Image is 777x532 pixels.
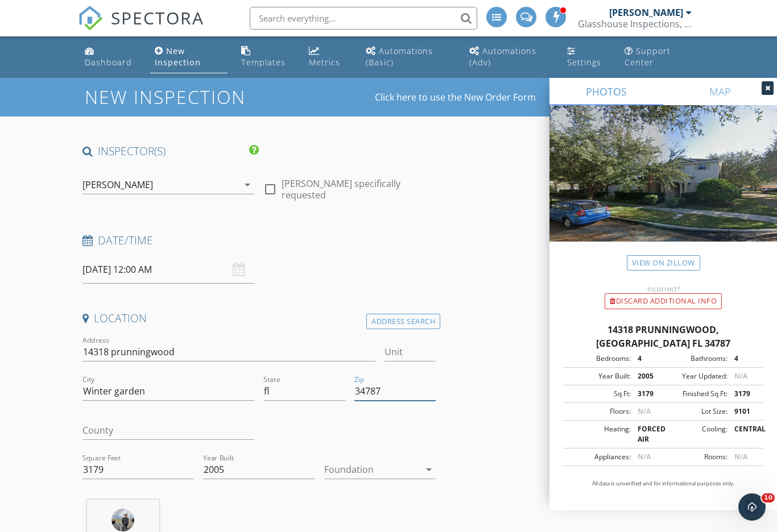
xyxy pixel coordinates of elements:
a: Support Center [620,41,697,73]
span: N/A [734,452,747,462]
h4: Date/Time [82,233,436,248]
a: Settings [563,41,611,73]
div: Lot Size: [663,406,728,417]
a: Click here to use the New Order Form [375,93,536,102]
div: Incorrect? [549,284,777,293]
span: N/A [734,371,747,381]
div: Dashboard [85,57,132,68]
div: Floors: [567,406,631,417]
div: Address Search [366,314,440,329]
img: img_9120.jpeg [111,509,134,531]
div: New Inspection [155,45,201,68]
h1: New Inspection [85,87,337,107]
input: Select date [82,256,255,284]
div: Finished Sq Ft: [663,389,728,399]
a: Automations (Advanced) [465,41,553,73]
a: New Inspection [150,41,228,73]
span: N/A [638,452,651,462]
div: Bedrooms: [567,354,631,364]
div: Automations (Adv) [469,45,536,68]
div: 2005 [631,371,663,381]
div: CENTRAL [728,424,760,444]
div: Settings [567,57,601,68]
div: [PERSON_NAME] [609,7,683,18]
div: Sq Ft: [567,389,631,399]
div: 4 [728,354,760,364]
div: Discard Additional info [605,293,722,309]
iframe: Intercom live chat [738,493,766,521]
img: streetview [549,105,777,269]
a: Automations (Basic) [361,41,456,73]
div: 3179 [631,389,663,399]
a: MAP [663,78,777,105]
div: Templates [241,57,286,68]
div: [PERSON_NAME] [82,180,153,190]
div: Year Updated: [663,371,728,381]
div: Automations (Basic) [366,45,433,68]
div: Rooms: [663,452,728,462]
span: 10 [762,493,775,502]
a: View on Zillow [627,255,700,271]
p: All data is unverified and for informational purposes only. [563,480,763,488]
h4: INSPECTOR(S) [82,144,259,159]
div: Support Center [625,45,671,68]
div: Appliances: [567,452,631,462]
div: 3179 [728,389,760,399]
input: Search everything... [250,7,477,30]
i: arrow_drop_down [241,178,254,192]
div: Bathrooms: [663,354,728,364]
a: PHOTOS [549,78,663,105]
div: 4 [631,354,663,364]
div: 9101 [728,406,760,417]
a: SPECTORA [78,15,204,39]
div: Cooling: [663,424,728,444]
span: SPECTORA [111,6,204,30]
h4: Location [82,311,436,326]
span: N/A [638,406,651,416]
i: arrow_drop_down [422,463,436,476]
label: [PERSON_NAME] specifically requested [282,178,436,201]
img: The Best Home Inspection Software - Spectora [78,6,103,31]
div: 14318 prunningwood, [GEOGRAPHIC_DATA] fl 34787 [563,323,763,350]
a: Metrics [304,41,352,73]
div: Metrics [309,57,340,68]
div: Glasshouse Inspections, LLC [578,18,692,30]
div: Year Built: [567,371,631,381]
div: FORCED AIR [631,424,663,444]
a: Templates [237,41,295,73]
div: Heating: [567,424,631,444]
a: Dashboard [80,41,141,73]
